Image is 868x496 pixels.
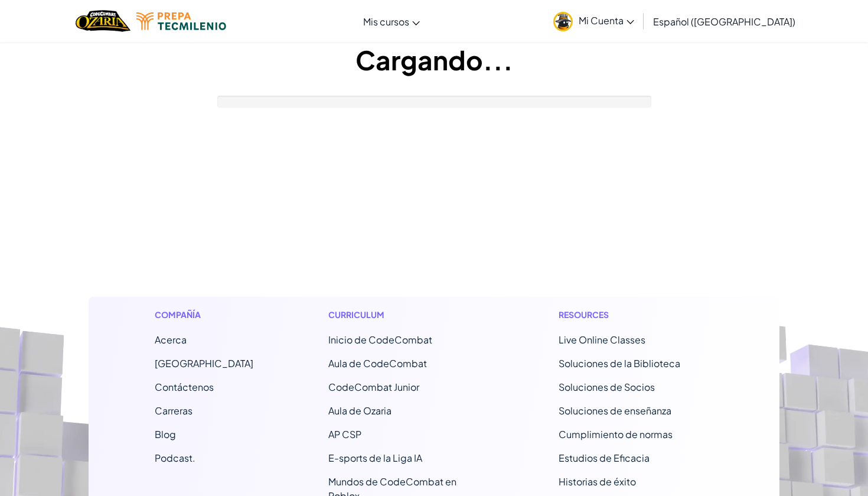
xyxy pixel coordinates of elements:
[559,452,650,464] a: Estudios de Eficacia
[559,309,714,321] h1: Resources
[155,404,192,417] a: Carreras
[357,5,426,37] a: Mis cursos
[559,404,671,417] a: Soluciones de enseñanza
[155,309,253,321] h1: Compañía
[155,452,195,464] a: Podcast.
[553,12,573,31] img: avatar
[328,333,432,346] span: Inicio de CodeCombat
[328,452,422,464] a: E-sports de la Liga IA
[328,309,484,321] h1: Curriculum
[155,381,214,393] span: Contáctenos
[328,428,361,440] a: AP CSP
[155,428,176,440] a: Blog
[328,357,427,369] a: Aula de CodeCombat
[579,14,634,27] span: Mi Cuenta
[559,428,673,440] a: Cumplimiento de normas
[653,15,795,28] span: Español ([GEOGRAPHIC_DATA])
[559,475,636,488] a: Historias de éxito
[559,381,655,393] a: Soluciones de Socios
[647,5,801,37] a: Español ([GEOGRAPHIC_DATA])
[547,2,640,40] a: Mi Cuenta
[155,357,253,369] a: [GEOGRAPHIC_DATA]
[155,333,187,346] a: Acerca
[328,404,391,417] a: Aula de Ozaria
[363,15,409,28] span: Mis cursos
[559,357,680,369] a: Soluciones de la Biblioteca
[136,12,226,30] img: Tecmilenio logo
[559,333,645,346] a: Live Online Classes
[76,9,130,33] img: Home
[76,9,130,33] a: Ozaria by CodeCombat logo
[328,381,419,393] a: CodeCombat Junior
